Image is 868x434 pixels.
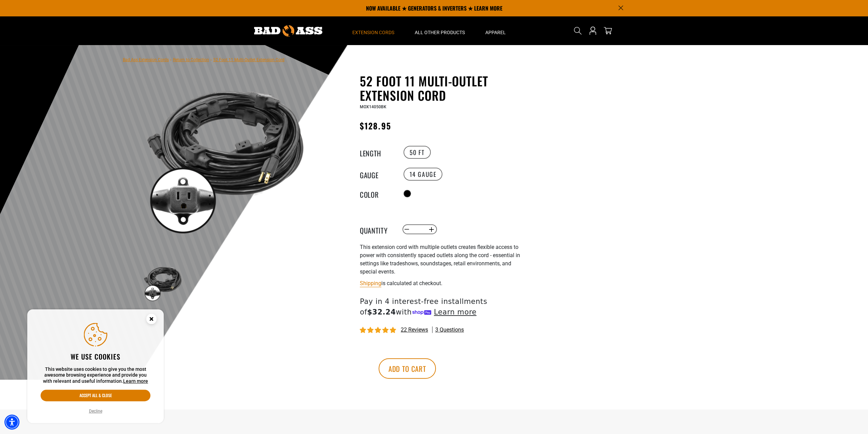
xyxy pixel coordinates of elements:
summary: Apparel [475,16,516,45]
label: 14 Gauge [403,168,443,181]
legend: Gauge [360,170,394,179]
a: Open this option [587,16,598,45]
button: Accept all & close [41,390,150,401]
p: This website uses cookies to give you the most awesome browsing experience and provide you with r... [41,366,150,384]
h2: We use cookies [41,352,150,361]
a: Bad Ass Extension Cords [123,57,169,62]
span: 52 Foot 11 Multi-Outlet Extension Cord [213,57,284,62]
legend: Color [360,189,394,198]
summary: Extension Cords [342,16,404,45]
img: black [143,75,307,240]
div: Accessibility Menu [4,415,19,430]
a: This website uses cookies to give you the most awesome browsing experience and provide you with r... [123,378,148,384]
a: Shipping [360,280,381,286]
button: Close this option [139,309,164,331]
button: Add to cart [379,358,436,379]
span: Apparel [485,29,506,36]
span: 3 questions [435,326,464,334]
label: 50 FT [403,146,431,159]
span: MOX14050BK [360,104,386,109]
aside: Cookie Consent [27,309,164,423]
img: Bad Ass Extension Cords [254,25,322,37]
nav: breadcrumbs [123,55,284,64]
legend: Length [360,148,394,157]
span: $128.95 [360,120,391,132]
summary: Search [572,25,583,36]
img: black [143,263,182,303]
h1: 52 Foot 11 Multi-Outlet Extension Cord [360,74,527,102]
label: Quantity [360,225,394,234]
summary: All Other Products [404,16,475,45]
span: This extension cord with multiple outlets creates flexible access to power with consistently spac... [360,244,520,275]
a: cart [602,27,613,35]
span: 4.95 stars [360,327,397,334]
button: Decline [87,408,104,415]
span: Extension Cords [352,29,394,36]
span: All Other Products [415,29,465,36]
a: Return to Collection [173,57,209,62]
span: › [170,57,172,62]
span: › [210,57,212,62]
span: 22 reviews [401,326,428,333]
div: is calculated at checkout. [360,279,527,288]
